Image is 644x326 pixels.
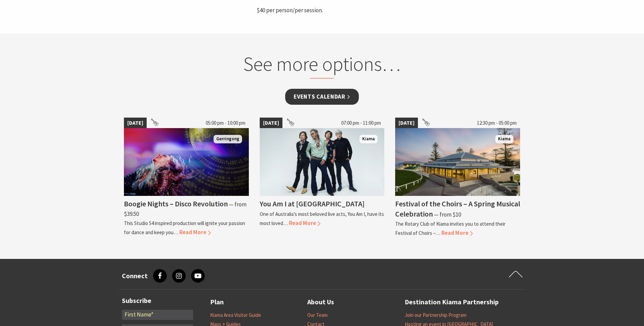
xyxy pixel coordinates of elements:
a: Destination Kiama Partnership [405,297,499,308]
span: ⁠— from $39.50 [124,201,246,217]
span: Gerringong [214,135,242,143]
img: 2023 Festival of Choirs at the Kiama Pavilion [395,128,520,196]
p: $40 per person/per session. [257,6,523,15]
a: Kiama Area Visitor Guide [210,312,261,319]
h4: Boogie Nights – Disco Revolution [124,199,228,208]
span: [DATE] [124,118,147,128]
a: Our Team [307,312,328,319]
a: [DATE] 05:00 pm - 10:00 pm Boogie Nights Gerringong Boogie Nights – Disco Revolution ⁠— from $39.... [124,118,249,238]
a: [DATE] 12:30 pm - 05:00 pm 2023 Festival of Choirs at the Kiama Pavilion Kiama Festival of the Ch... [395,118,520,238]
span: 07:00 pm - 11:00 pm [338,118,384,128]
span: Read More [289,219,320,227]
p: The Rotary Club of Kiama invites you to attend their Festival of Choirs –… [395,221,505,236]
p: One of Australia’s most beloved live acts, You Am I, have its most loved… [260,211,384,226]
span: Kiama [360,135,378,143]
img: You Am I [260,128,385,196]
h4: Festival of the Choirs – A Spring Musical Celebration [395,199,520,218]
input: First Name* [122,310,193,320]
h3: Connect [122,272,148,280]
h2: See more options… [192,52,452,79]
a: Plan [210,297,224,308]
a: Events Calendar [285,89,359,105]
span: ⁠— from $10 [434,211,461,218]
span: [DATE] [395,118,418,128]
span: 12:30 pm - 05:00 pm [474,118,520,128]
span: 05:00 pm - 10:00 pm [202,118,249,128]
span: Read More [441,229,473,237]
a: About Us [307,297,334,308]
span: Kiama [495,135,513,143]
p: This Studio 54 inspired production will ignite your passion for dance and keep you… [124,220,245,236]
h3: Subscribe [122,297,193,305]
a: [DATE] 07:00 pm - 11:00 pm You Am I Kiama You Am I at [GEOGRAPHIC_DATA] One of Australia’s most b... [260,118,385,238]
h4: You Am I at [GEOGRAPHIC_DATA] [260,199,365,208]
a: Join our Partnership Program [405,312,466,319]
span: Read More [179,228,211,236]
span: [DATE] [260,118,282,128]
img: Boogie Nights [124,128,249,196]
